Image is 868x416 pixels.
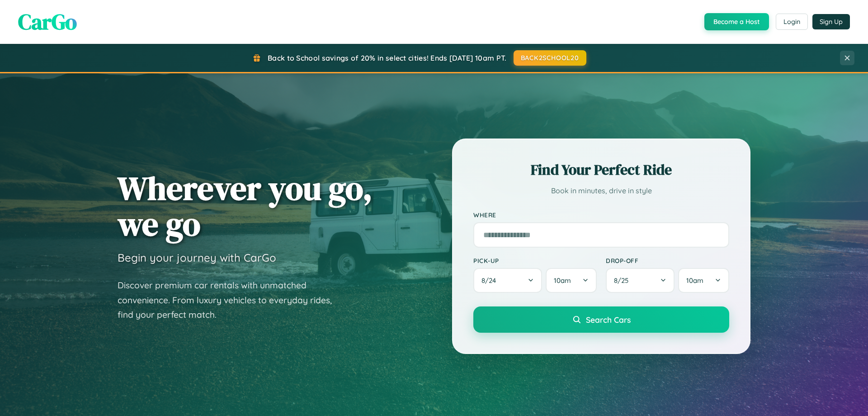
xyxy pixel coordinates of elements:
button: Become a Host [704,13,769,30]
button: 10am [678,268,729,293]
button: Sign Up [812,14,850,29]
h3: Begin your journey with CarGo [118,251,276,264]
button: 10am [546,268,597,293]
button: 8/25 [606,268,675,293]
h1: Wherever you go, we go [118,170,373,242]
label: Pick-up [473,257,597,264]
h2: Find Your Perfect Ride [473,160,729,180]
button: Search Cars [473,306,729,333]
p: Discover premium car rentals with unmatched convenience. From luxury vehicles to everyday rides, ... [118,278,344,322]
button: Login [776,14,808,30]
span: 8 / 24 [481,276,500,285]
span: Search Cars [586,315,631,325]
span: 10am [686,276,703,285]
span: 8 / 25 [614,276,633,285]
label: Drop-off [606,257,729,264]
p: Book in minutes, drive in style [473,184,729,197]
span: 10am [554,276,571,285]
button: 8/24 [473,268,542,293]
span: Back to School savings of 20% in select cities! Ends [DATE] 10am PT. [268,53,506,62]
span: CarGo [18,7,77,37]
label: Where [473,211,729,219]
button: BACK2SCHOOL20 [514,50,586,66]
